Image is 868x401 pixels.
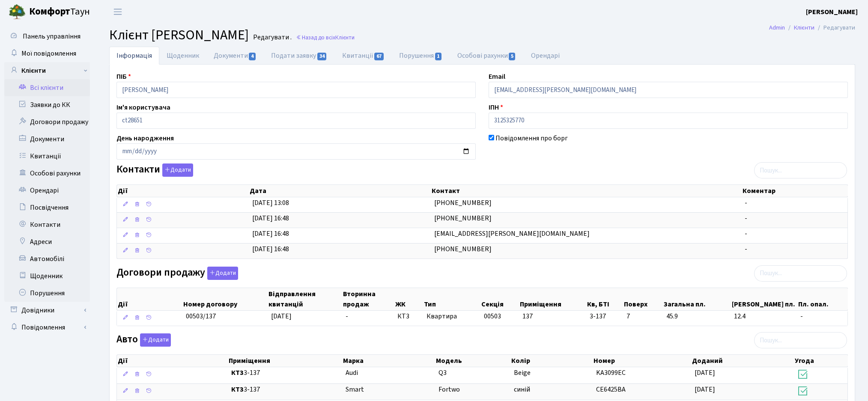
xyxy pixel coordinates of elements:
[4,131,90,148] a: Документи
[480,288,519,310] th: Секція
[438,368,447,377] span: Q3
[623,288,663,310] th: Поверх
[435,355,510,367] th: Модель
[495,133,568,143] label: Повідомлення про борг
[754,332,847,348] input: Пошук...
[4,45,90,62] a: Мої повідомлення
[434,214,492,223] span: [PHONE_NUMBER]
[9,3,26,21] img: logo.png
[794,23,814,32] a: Клієнти
[524,47,567,65] a: Орендарі
[109,47,159,65] a: Інформація
[663,288,731,310] th: Загальна пл.
[806,7,858,17] b: [PERSON_NAME]
[251,33,292,42] small: Редагувати .
[814,23,855,33] li: Редагувати
[4,267,90,285] a: Щоденник
[231,368,339,378] span: 3-137
[4,148,90,165] a: Квитанції
[335,47,392,65] a: Квитанції
[346,385,364,394] span: Smart
[4,182,90,199] a: Орендарі
[182,288,268,310] th: Номер договору
[4,250,90,267] a: Автомобілі
[800,312,844,321] span: -
[252,229,289,238] span: [DATE] 16:48
[4,302,90,319] a: Довідники
[140,333,171,347] button: Авто
[4,62,90,79] a: Клієнти
[434,229,590,238] span: [EMAIL_ADDRESS][PERSON_NAME][DOMAIN_NAME]
[4,319,90,336] a: Повідомлення
[231,385,244,394] b: КТ3
[522,312,533,321] span: 137
[138,332,171,347] a: Додати
[4,216,90,233] a: Контакти
[335,33,355,42] span: Клієнти
[23,32,81,41] span: Панель управління
[116,71,131,82] label: ПІБ
[252,198,289,208] span: [DATE] 13:08
[590,312,620,321] span: 3-137
[394,288,423,310] th: ЖК
[745,214,747,223] span: -
[392,47,450,65] a: Порушення
[206,47,264,65] a: Документи
[593,355,691,367] th: Номер
[231,368,244,377] b: КТ3
[509,53,516,60] span: 5
[4,96,90,113] a: Заявки до КК
[438,385,460,394] span: Fortwo
[691,355,794,367] th: Доданий
[397,312,419,321] span: КТ3
[745,244,747,254] span: -
[745,198,747,208] span: -
[435,53,442,60] span: 1
[731,288,798,310] th: [PERSON_NAME] пл.
[769,23,785,32] a: Admin
[296,33,355,42] a: Назад до всіхКлієнти
[4,199,90,216] a: Посвідчення
[116,102,170,113] label: Ім'я користувача
[109,25,249,45] span: Клієнт [PERSON_NAME]
[21,49,76,58] span: Мої повідомлення
[252,244,289,254] span: [DATE] 16:48
[374,53,384,60] span: 67
[423,288,480,310] th: Тип
[596,368,626,377] span: KA3099EC
[745,229,747,238] span: -
[434,198,492,208] span: [PHONE_NUMBER]
[249,53,256,60] span: 4
[29,5,90,19] span: Таун
[519,288,586,310] th: Приміщення
[596,385,626,394] span: CE6425BA
[116,133,174,143] label: День народження
[116,333,171,347] label: Авто
[510,355,593,367] th: Колір
[317,53,327,60] span: 34
[794,355,848,367] th: Угода
[342,355,435,367] th: Марка
[264,47,334,65] a: Подати заявку
[346,312,348,321] span: -
[434,244,492,254] span: [PHONE_NUMBER]
[586,288,623,310] th: Кв, БТІ
[205,265,238,280] a: Додати
[666,312,727,321] span: 45.9
[514,385,530,394] span: синій
[484,312,501,321] span: 00503
[29,5,70,18] b: Комфорт
[4,79,90,96] a: Всі клієнти
[117,288,182,310] th: Дії
[797,288,848,310] th: Пл. опал.
[342,288,394,310] th: Вторинна продаж
[450,47,524,65] a: Особові рахунки
[427,312,477,321] span: Квартира
[754,162,847,178] input: Пошук...
[186,312,216,321] span: 00503/137
[742,185,848,197] th: Коментар
[116,267,238,280] label: Договори продажу
[249,185,431,197] th: Дата
[117,355,228,367] th: Дії
[268,288,342,310] th: Відправлення квитанцій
